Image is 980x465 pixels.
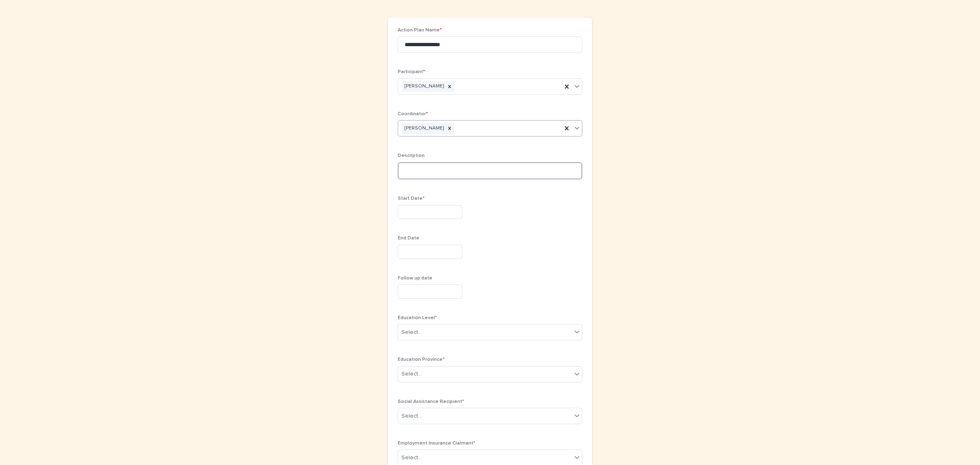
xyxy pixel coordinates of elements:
[401,412,422,420] div: Select...
[398,196,425,201] span: Start Date*
[398,399,464,404] span: Social Assistance Recipient*
[398,276,432,281] span: Follow up date
[398,236,419,241] span: End Date
[401,370,422,378] div: Select...
[401,328,422,337] div: Select...
[398,153,425,158] span: Description
[398,441,475,446] span: Employment Insurance Claimant*
[398,357,445,362] span: Education Province*
[402,81,445,92] div: [PERSON_NAME]
[398,315,437,320] span: Education Level*
[398,69,425,74] span: Participant
[398,112,428,116] span: Coordinator
[401,454,422,462] div: Select...
[402,123,445,134] div: [PERSON_NAME]
[398,28,442,33] span: Action Plan Name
